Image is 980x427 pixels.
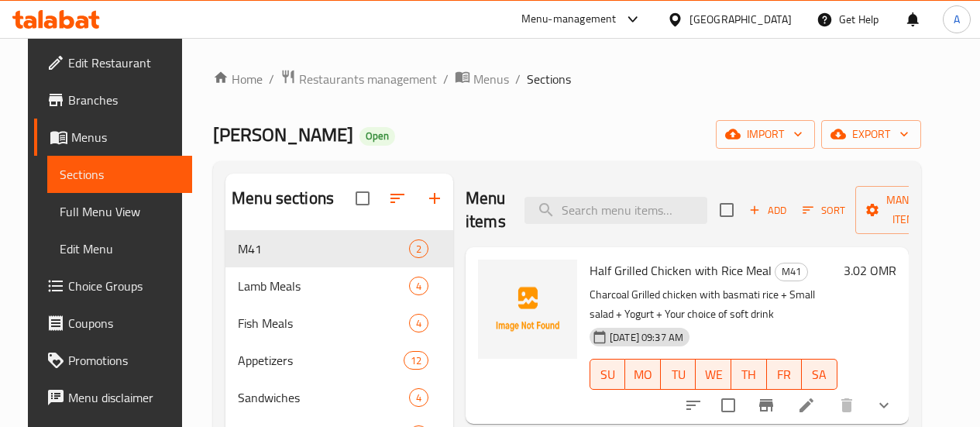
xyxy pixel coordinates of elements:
div: [GEOGRAPHIC_DATA] [689,11,792,28]
span: Half Grilled Chicken with Rice Meal [590,259,772,282]
a: Edit Restaurant [34,44,191,81]
button: TU [661,359,696,390]
span: 12 [404,353,428,368]
button: Sort [799,198,849,222]
span: Lamb Meals [238,277,409,295]
div: Fish Meals4 [225,305,453,342]
div: items [409,277,428,295]
span: Fish Meals [238,314,409,332]
div: M412 [225,230,453,267]
a: Edit menu item [797,396,816,415]
span: 4 [410,391,428,405]
a: Restaurants management [280,69,437,89]
span: Menu disclaimer [68,388,179,407]
img: Half Grilled Chicken with Rice Meal [478,260,577,359]
span: Open [359,129,395,143]
span: TH [738,363,761,386]
button: import [716,120,815,149]
span: Sort [803,201,845,219]
button: TH [731,359,767,390]
span: SU [597,363,619,386]
div: items [409,388,428,407]
span: Restaurants management [299,70,437,88]
span: Sort sections [379,180,416,217]
button: FR [767,359,803,390]
span: FR [773,363,796,386]
a: Full Menu View [47,193,191,230]
button: delete [828,387,865,424]
button: Add section [416,180,453,217]
a: Promotions [34,342,191,379]
span: Sandwiches [238,388,409,407]
li: / [515,70,521,88]
a: Menu disclaimer [34,379,191,416]
span: [DATE] 09:37 AM [603,330,689,345]
button: export [821,120,921,149]
span: Select all sections [346,182,379,215]
span: A [954,11,960,28]
span: Manage items [868,191,947,229]
div: items [409,314,428,332]
button: SA [802,359,837,390]
span: Sections [527,70,571,88]
a: Menus [455,69,509,89]
span: Add item [743,198,793,222]
p: Charcoal Grilled chicken with basmati rice + Small salad + Yogurt + Your choice of soft drink [590,285,837,324]
span: Menus [473,70,509,88]
span: 2 [410,242,428,257]
span: export [834,125,909,144]
h2: Menu items [466,187,506,233]
a: Home [213,70,263,88]
span: import [728,125,803,144]
span: MO [631,363,655,386]
span: 4 [410,279,428,294]
span: M41 [238,239,409,258]
span: Edit Menu [60,239,179,258]
button: show more [865,387,903,424]
span: Promotions [68,351,179,370]
svg: Show Choices [875,396,893,415]
div: items [404,351,428,370]
button: sort-choices [675,387,712,424]
span: Branches [68,91,179,109]
div: Lamb Meals4 [225,267,453,305]
span: Appetizers [238,351,404,370]
a: Branches [34,81,191,119]
span: Coupons [68,314,179,332]
li: / [443,70,449,88]
li: / [269,70,274,88]
button: MO [625,359,661,390]
span: 4 [410,316,428,331]
button: Add [743,198,793,222]
span: TU [667,363,690,386]
div: Sandwiches4 [225,379,453,416]
nav: breadcrumb [213,69,921,89]
a: Coupons [34,305,191,342]
button: WE [696,359,731,390]
h2: Menu sections [232,187,334,210]
span: [PERSON_NAME] [213,117,353,152]
div: items [409,239,428,258]
span: Edit Restaurant [68,53,179,72]
h6: 3.02 OMR [844,260,896,281]
button: Manage items [855,186,959,234]
button: SU [590,359,625,390]
span: Add [747,201,789,219]
div: Menu-management [521,10,617,29]
span: SA [808,363,831,386]
a: Menus [34,119,191,156]
div: Open [359,127,395,146]
div: Appetizers12 [225,342,453,379]
a: Choice Groups [34,267,191,305]
input: search [524,197,707,224]
span: M41 [775,263,807,281]
button: Branch-specific-item [748,387,785,424]
span: Sections [60,165,179,184]
span: Full Menu View [60,202,179,221]
a: Edit Menu [47,230,191,267]
span: WE [702,363,725,386]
